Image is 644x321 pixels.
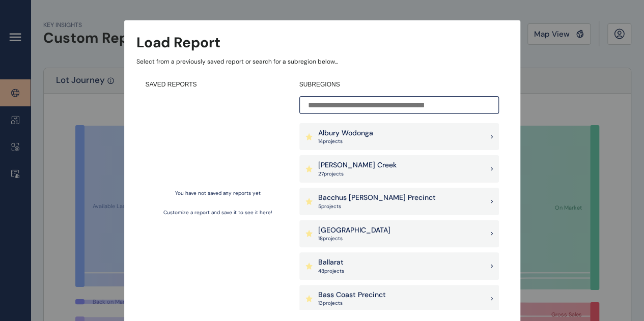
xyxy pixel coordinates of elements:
p: You have not saved any reports yet [175,190,261,197]
h3: Load Report [136,33,220,52]
p: 27 project s [318,170,397,178]
p: Bass Coast Precinct [318,290,386,300]
h4: SUBREGIONS [299,80,499,89]
p: 18 project s [318,235,390,242]
h4: SAVED REPORTS [146,80,290,89]
p: 13 project s [318,300,386,307]
p: 48 project s [318,268,344,275]
p: 5 project s [318,203,436,210]
p: Albury Wodonga [318,128,373,138]
p: 14 project s [318,138,373,145]
p: [GEOGRAPHIC_DATA] [318,225,390,236]
p: Ballarat [318,257,344,268]
p: Select from a previously saved report or search for a subregion below... [136,57,508,66]
p: [PERSON_NAME] Creek [318,160,397,170]
p: Bacchus [PERSON_NAME] Precinct [318,193,436,203]
p: Customize a report and save it to see it here! [163,209,272,216]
